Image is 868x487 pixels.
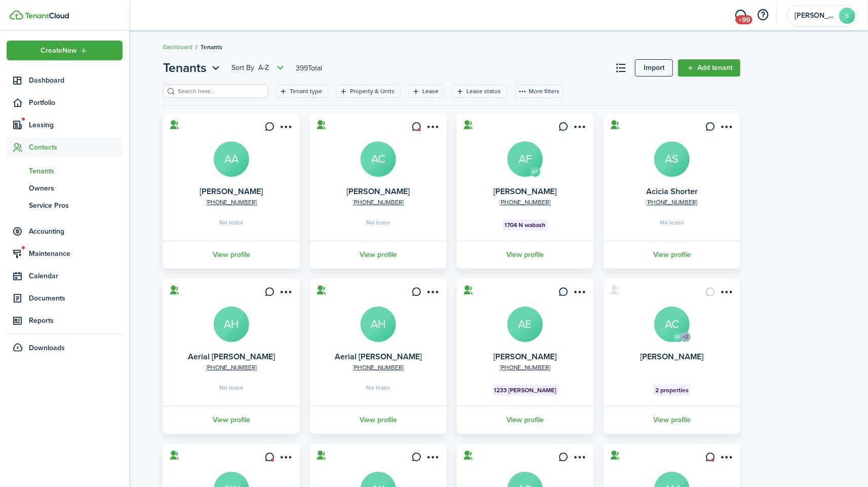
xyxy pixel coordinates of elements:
a: [PERSON_NAME] [347,185,410,197]
a: [PHONE_NUMBER] [647,198,698,207]
a: [PERSON_NAME] [200,185,263,197]
avatar-text: AF [530,167,540,177]
button: Open menu [571,287,587,301]
a: Service Pros [7,197,123,214]
span: 1233 [PERSON_NAME] [494,386,557,395]
span: Maintenance [29,248,123,259]
a: View profile [162,406,301,434]
filter-tag: Open filter [408,85,445,98]
a: View profile [455,241,595,269]
span: Tenants [201,43,222,52]
button: Open menu [718,287,734,301]
avatar-counter: +2 [681,332,691,342]
a: AS [654,141,690,177]
img: TenantCloud [25,13,69,19]
span: No lease [219,385,244,391]
span: Documents [29,293,123,304]
header-page-total: 399 Total [296,63,322,73]
span: Create New [41,47,77,54]
a: AH [361,307,396,342]
a: View profile [308,406,448,434]
a: AC [654,307,690,342]
filter-tag-label: Property & Units [350,87,394,96]
button: Tenants [163,59,222,77]
a: Aerial [PERSON_NAME] [188,351,275,362]
filter-tag-label: Tenant type [290,87,322,96]
button: Open menu [231,62,287,74]
span: Leasing [29,120,123,130]
a: Acicia Shorter [646,185,698,197]
span: Dashboard [29,75,123,86]
a: View profile [602,241,742,269]
span: No lease [219,219,244,226]
span: Owners [29,183,123,194]
a: [PHONE_NUMBER] [353,198,404,207]
button: Open menu [571,452,587,466]
img: TenantCloud [10,10,23,20]
span: Tenants [29,166,123,176]
span: No lease [660,219,684,226]
a: View profile [455,406,595,434]
span: Portfolio [29,97,123,108]
avatar-text: AA [214,141,249,177]
span: 1704 N wabash [505,220,546,230]
a: Import [635,59,673,77]
span: Sort by [231,63,258,73]
a: View profile [602,406,742,434]
a: AE [507,307,543,342]
a: [PHONE_NUMBER] [353,363,404,372]
avatar-text: S [839,8,855,24]
button: Open menu [278,452,294,466]
button: More filters [515,85,563,98]
span: A-Z [258,63,269,73]
a: AC [361,141,396,177]
a: Messaging [731,3,751,28]
a: AF [507,141,543,177]
a: [PHONE_NUMBER] [500,363,551,372]
filter-tag-label: Lease status [466,87,501,96]
span: Tenants [163,59,207,77]
button: Open menu [7,41,123,60]
span: Sarah [795,12,835,19]
button: Open resource center [755,7,772,24]
a: [PHONE_NUMBER] [206,198,257,207]
span: Service Pros [29,200,123,211]
button: Open menu [718,122,734,135]
filter-tag-label: Lease [422,87,439,96]
span: Reports [29,315,123,326]
button: Open menu [424,287,441,301]
span: 2 properties [655,386,689,395]
button: Open menu [278,287,294,301]
a: AH [214,307,249,342]
button: Open menu [424,452,441,466]
button: Open menu [571,122,587,135]
a: Dashboard [163,43,192,52]
span: No lease [366,385,390,391]
a: Reports [7,311,123,330]
a: Owners [7,179,123,197]
a: [PHONE_NUMBER] [206,363,257,372]
a: [PERSON_NAME] [494,185,557,197]
button: Open menu [718,452,734,466]
a: View profile [308,241,448,269]
button: Open menu [163,59,222,77]
a: [PHONE_NUMBER] [500,198,551,207]
filter-tag: Open filter [275,85,328,98]
a: Add tenant [678,59,740,77]
span: Downloads [29,343,65,353]
button: Open menu [424,122,441,135]
button: Open menu [278,122,294,135]
span: +99 [736,15,753,24]
span: Accounting [29,226,123,237]
button: Sort byA-Z [231,62,287,74]
span: Contacts [29,142,123,153]
a: [PERSON_NAME] [641,351,704,362]
a: Dashboard [7,70,123,90]
input: Search here... [175,87,264,96]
